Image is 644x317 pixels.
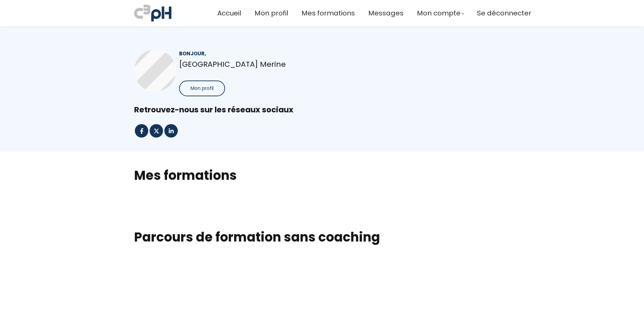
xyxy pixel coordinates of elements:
a: Messages [368,8,404,19]
span: Mon profil [191,85,214,92]
a: Se déconnecter [477,8,531,19]
div: Bonjour, [179,50,311,57]
p: [GEOGRAPHIC_DATA] Merine [179,58,311,70]
img: a70bc7685e0efc0bd0b04b3506828469.jpeg [134,3,171,23]
a: Mon profil [255,8,288,19]
span: Mon compte [417,8,461,19]
a: Accueil [217,8,241,19]
div: Retrouvez-nous sur les réseaux sociaux [134,105,510,115]
a: Mes formations [302,8,355,19]
h2: Mes formations [134,167,510,184]
h1: Parcours de formation sans coaching [134,229,510,245]
button: Mon profil [179,81,225,96]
